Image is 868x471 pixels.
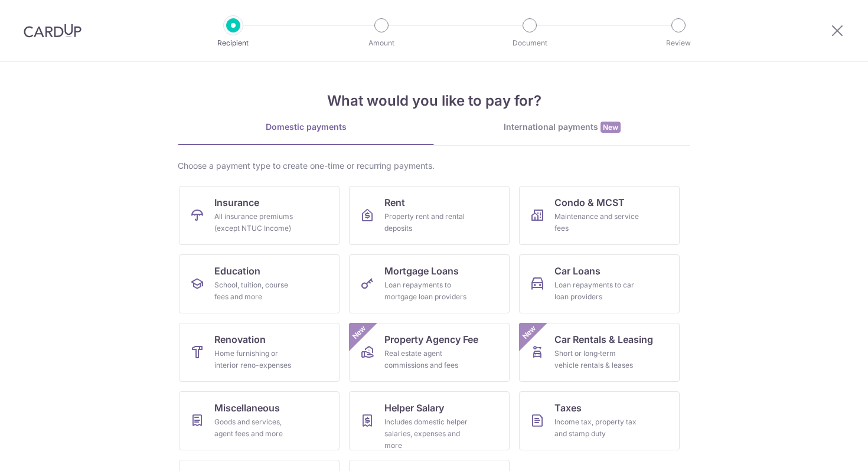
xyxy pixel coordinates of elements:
[554,416,639,440] div: Income tax, property tax and stamp duty
[349,323,510,382] a: Property Agency FeeReal estate agent commissions and feesNew
[384,401,444,415] span: Helper Salary
[519,323,680,382] a: Car Rentals & LeasingShort or long‑term vehicle rentals & leasesNew
[350,323,369,342] span: New
[179,323,340,382] a: RenovationHome furnishing or interior reno-expenses
[554,401,582,415] span: Taxes
[178,90,690,112] h4: What would you like to pay for?
[24,24,81,38] img: CardUp
[178,160,690,172] div: Choose a payment type to create one-time or recurring payments.
[554,264,601,278] span: Car Loans
[214,416,299,440] div: Goods and services, agent fees and more
[179,186,340,245] a: InsuranceAll insurance premiums (except NTUC Income)
[214,264,260,278] span: Education
[179,254,340,313] a: EducationSchool, tuition, course fees and more
[384,195,405,210] span: Rent
[519,254,680,313] a: Car LoansLoan repayments to car loan providers
[384,279,469,303] div: Loan repayments to mortgage loan providers
[554,211,639,234] div: Maintenance and service fees
[214,401,280,415] span: Miscellaneous
[349,186,510,245] a: RentProperty rent and rental deposits
[214,211,299,234] div: All insurance premiums (except NTUC Income)
[338,37,425,49] p: Amount
[520,323,539,342] span: New
[554,279,639,303] div: Loan repayments to car loan providers
[384,416,469,452] div: Includes domestic helper salaries, expenses and more
[486,37,573,49] p: Document
[178,121,434,133] div: Domestic payments
[214,332,266,346] span: Renovation
[214,195,259,210] span: Insurance
[434,121,690,133] div: International payments
[384,332,478,346] span: Property Agency Fee
[635,37,722,49] p: Review
[349,391,510,450] a: Helper SalaryIncludes domestic helper salaries, expenses and more
[554,332,653,346] span: Car Rentals & Leasing
[554,348,639,371] div: Short or long‑term vehicle rentals & leases
[601,122,621,133] span: New
[384,348,469,371] div: Real estate agent commissions and fees
[214,348,299,371] div: Home furnishing or interior reno-expenses
[179,391,340,450] a: MiscellaneousGoods and services, agent fees and more
[519,391,680,450] a: TaxesIncome tax, property tax and stamp duty
[554,195,625,210] span: Condo & MCST
[190,37,277,49] p: Recipient
[384,211,469,234] div: Property rent and rental deposits
[349,254,510,313] a: Mortgage LoansLoan repayments to mortgage loan providers
[214,279,299,303] div: School, tuition, course fees and more
[519,186,680,245] a: Condo & MCSTMaintenance and service fees
[384,264,459,278] span: Mortgage Loans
